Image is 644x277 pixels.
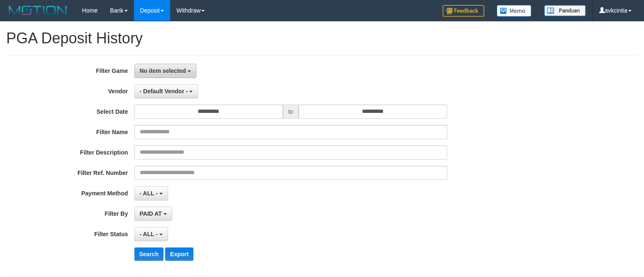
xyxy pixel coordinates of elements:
button: Search [134,247,164,261]
h1: PGA Deposit History [6,30,638,47]
img: panduan.png [544,5,586,16]
span: - Default Vendor - [140,88,188,95]
button: - ALL - [134,186,168,200]
span: PAID AT [140,210,162,217]
button: - Default Vendor - [134,84,198,98]
button: - ALL - [134,227,168,241]
button: PAID AT [134,207,172,221]
span: - ALL - [140,231,158,237]
img: Feedback.jpg [443,5,484,17]
span: No item selected [140,67,186,74]
img: Button%20Memo.svg [497,5,532,17]
button: No item selected [134,64,196,78]
img: MOTION_logo.png [6,4,69,17]
span: to [283,105,299,119]
button: Export [165,247,193,261]
span: - ALL - [140,190,158,197]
